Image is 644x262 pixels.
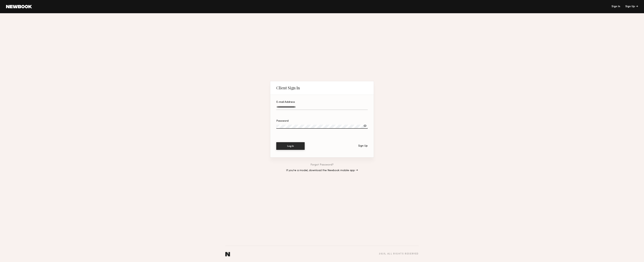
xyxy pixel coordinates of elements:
[276,142,305,150] button: Log In
[276,120,368,122] div: Password
[276,101,368,104] div: E-mail Address
[276,86,300,90] div: Client Sign In
[612,5,620,8] a: Sign In
[276,125,368,129] input: Password
[358,145,368,147] div: Sign Up
[625,5,638,8] div: Sign Up
[379,253,419,255] div: 2025 , all rights reserved
[286,169,358,172] a: If you’re a model, download the Newbook mobile app →
[276,106,368,110] input: E-mail Address
[310,164,334,166] a: Forgot Password?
